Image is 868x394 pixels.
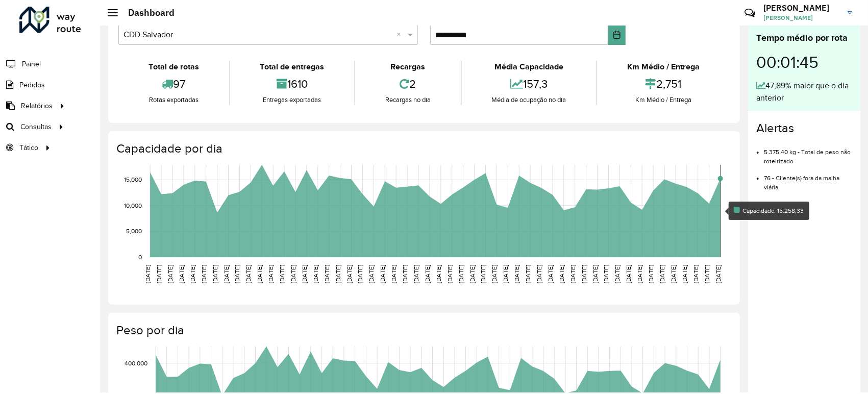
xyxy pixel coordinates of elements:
[625,265,632,283] text: [DATE]
[267,265,274,283] text: [DATE]
[569,265,576,283] text: [DATE]
[121,95,227,105] div: Rotas exportadas
[464,73,594,95] div: 157,3
[704,265,710,283] text: [DATE]
[756,31,852,45] div: Tempo médio por rota
[547,265,554,283] text: [DATE]
[600,61,727,73] div: Km Médio / Entrega
[614,265,621,283] text: [DATE]
[756,80,852,104] div: 47,89% maior que o dia anterior
[636,265,643,283] text: [DATE]
[558,265,565,283] text: [DATE]
[608,24,626,45] button: Choose Date
[581,265,587,283] text: [DATE]
[368,265,375,283] text: [DATE]
[603,265,610,283] text: [DATE]
[144,265,151,283] text: [DATE]
[592,265,599,283] text: [DATE]
[491,265,498,283] text: [DATE]
[413,265,419,283] text: [DATE]
[212,265,218,283] text: [DATE]
[396,29,405,41] span: Clear all
[21,101,53,111] span: Relatórios
[464,61,594,73] div: Média Capacidade
[19,142,38,153] span: Tático
[20,121,52,132] span: Consultas
[346,265,353,283] text: [DATE]
[447,265,453,283] text: [DATE]
[121,61,227,73] div: Total de rotas
[223,265,230,283] text: [DATE]
[312,265,319,283] text: [DATE]
[358,95,458,105] div: Recargas no dia
[201,265,207,283] text: [DATE]
[290,265,296,283] text: [DATE]
[402,265,408,283] text: [DATE]
[424,265,431,283] text: [DATE]
[435,265,442,283] text: [DATE]
[756,45,852,80] div: 00:01:45
[739,2,761,24] a: Contato Rápido
[234,265,241,283] text: [DATE]
[233,61,352,73] div: Total de entregas
[279,265,285,283] text: [DATE]
[756,121,852,136] h4: Alertas
[301,265,308,283] text: [DATE]
[116,323,730,338] h4: Peso por dia
[124,177,142,183] text: 15,000
[763,13,840,22] span: [PERSON_NAME]
[764,140,852,166] li: 5.375,40 kg - Total de peso não roteirizado
[692,265,699,283] text: [DATE]
[715,265,722,283] text: [DATE]
[245,265,252,283] text: [DATE]
[156,265,162,283] text: [DATE]
[19,80,45,90] span: Pedidos
[600,95,727,105] div: Km Médio / Entrega
[121,73,227,95] div: 97
[126,228,142,235] text: 5,000
[464,95,594,105] div: Média de ocupação no dia
[469,265,476,283] text: [DATE]
[525,265,531,283] text: [DATE]
[22,59,41,69] span: Painel
[335,265,341,283] text: [DATE]
[763,3,840,13] h3: [PERSON_NAME]
[124,202,142,209] text: 10,000
[458,265,464,283] text: [DATE]
[256,265,263,283] text: [DATE]
[324,265,330,283] text: [DATE]
[358,73,458,95] div: 2
[233,95,352,105] div: Entregas exportadas
[358,61,458,73] div: Recargas
[764,166,852,192] li: 76 - Cliente(s) fora da malha viária
[233,73,352,95] div: 1610
[357,265,364,283] text: [DATE]
[681,265,688,283] text: [DATE]
[379,265,386,283] text: [DATE]
[125,360,147,366] text: 400,000
[178,265,185,283] text: [DATE]
[189,265,196,283] text: [DATE]
[502,265,509,283] text: [DATE]
[659,265,665,283] text: [DATE]
[138,254,142,260] text: 0
[167,265,173,283] text: [DATE]
[670,265,677,283] text: [DATE]
[536,265,542,283] text: [DATE]
[648,265,654,283] text: [DATE]
[390,265,397,283] text: [DATE]
[600,73,727,95] div: 2,751
[480,265,487,283] text: [DATE]
[118,7,175,18] h2: Dashboard
[116,141,730,156] h4: Capacidade por dia
[513,265,520,283] text: [DATE]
